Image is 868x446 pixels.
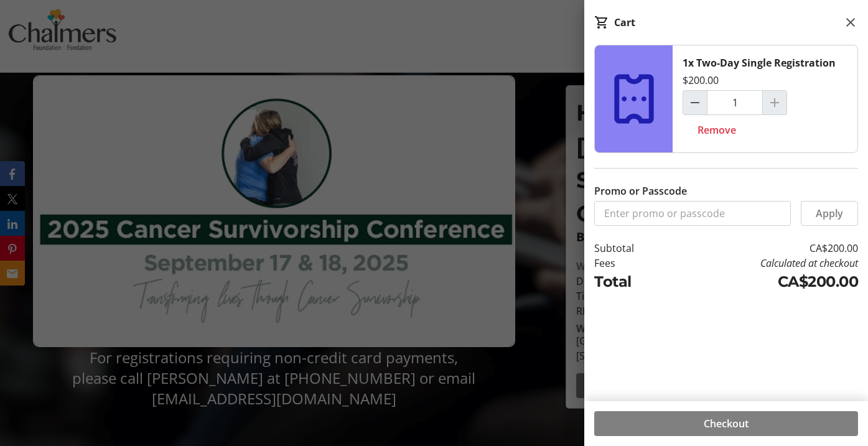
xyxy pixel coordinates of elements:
span: Remove [698,123,736,137]
label: Promo or Passcode [594,184,687,198]
td: CA$200.00 [671,271,858,293]
td: CA$200.00 [671,241,858,256]
td: Total [594,271,671,293]
td: Calculated at checkout [671,256,858,271]
span: Checkout [704,416,749,431]
span: Apply [816,206,843,221]
div: 1x Two-Day Single Registration [683,55,836,70]
td: Fees [594,256,671,271]
td: Subtotal [594,241,671,256]
div: $200.00 [683,73,719,88]
input: Two-Day Single Registration Quantity [707,90,763,115]
input: Enter promo or passcode [594,201,791,226]
button: Remove [683,118,751,142]
button: Checkout [594,411,858,436]
button: Decrement by one [683,91,707,114]
button: Apply [801,201,858,226]
div: Cart [614,15,635,30]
